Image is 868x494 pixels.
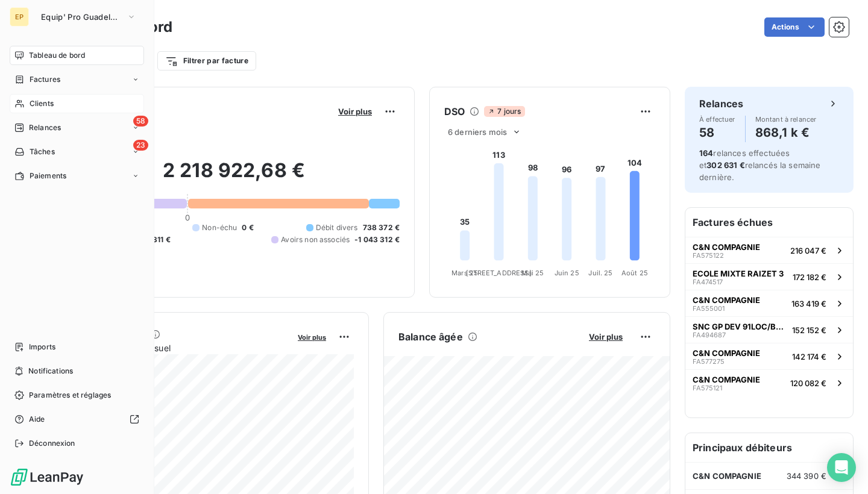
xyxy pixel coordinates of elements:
button: C&N COMPAGNIEFA555001163 419 € [685,290,853,316]
button: C&N COMPAGNIEFA575121120 082 € [685,369,853,396]
span: SNC GP DEV 91LOC/BOULANGERIE KIAVUE ET FILS [693,322,787,331]
span: 164 [699,148,713,158]
span: Avoirs non associés [281,234,350,245]
span: 344 390 € [787,471,826,481]
span: 7 jours [484,106,524,117]
span: Voir plus [298,333,326,342]
span: FA474517 [693,278,723,286]
h4: 868,1 k € [755,123,817,142]
span: Clients [30,98,54,109]
a: Imports [10,337,144,357]
span: -1 043 312 € [354,234,400,245]
span: 172 182 € [793,272,826,282]
span: C&N COMPAGNIE [693,348,760,358]
span: FA575121 [693,384,722,392]
span: Equip' Pro Guadeloupe [41,12,122,22]
span: 302 631 € [706,160,744,170]
h4: 58 [699,123,735,142]
button: C&N COMPAGNIEFA577275142 174 € [685,343,853,369]
h6: Relances [699,96,743,111]
span: FA577275 [693,358,725,365]
h6: Principaux débiteurs [685,433,853,462]
a: Aide [10,410,144,429]
span: Aide [29,414,45,425]
span: 120 082 € [790,378,826,388]
button: SNC GP DEV 91LOC/BOULANGERIE KIAVUE ET FILSFA494687152 152 € [685,316,853,343]
span: Notifications [28,366,73,377]
span: C&N COMPAGNIE [693,471,761,481]
span: Non-échu [202,222,237,233]
span: Voir plus [589,332,623,342]
span: À effectuer [699,116,735,123]
tspan: Mai 25 [521,269,544,277]
span: FA494687 [693,331,726,339]
tspan: Mars 25 [451,269,478,277]
div: EP [10,7,29,27]
span: 738 372 € [363,222,400,233]
button: ECOLE MIXTE RAIZET 3FA474517172 182 € [685,263,853,290]
a: Clients [10,94,144,113]
span: 142 174 € [792,352,826,361]
span: Relances [29,122,61,133]
span: Imports [29,342,55,352]
a: 58Relances [10,118,144,137]
button: Voir plus [335,106,376,117]
span: Tâches [30,146,55,157]
span: 6 derniers mois [448,127,507,137]
button: Filtrer par facture [157,51,256,70]
tspan: Juil. 25 [588,269,612,277]
a: Paiements [10,166,144,186]
span: Montant à relancer [755,116,817,123]
a: Paramètres et réglages [10,386,144,405]
span: 23 [133,140,148,151]
span: Débit divers [316,222,358,233]
img: Logo LeanPay [10,467,84,487]
tspan: Août 25 [621,269,648,277]
button: Actions [764,17,825,37]
span: 58 [133,116,148,127]
div: Open Intercom Messenger [827,453,856,482]
span: Voir plus [338,107,372,116]
h6: Factures échues [685,208,853,237]
tspan: [STREET_ADDRESS] [466,269,531,277]
a: Tableau de bord [10,46,144,65]
span: C&N COMPAGNIE [693,375,760,384]
span: 163 419 € [791,299,826,308]
button: Voir plus [294,331,330,342]
button: C&N COMPAGNIEFA575122216 047 € [685,237,853,263]
a: Factures [10,70,144,89]
span: C&N COMPAGNIE [693,295,760,305]
span: relances effectuées et relancés la semaine dernière. [699,148,821,182]
h6: DSO [444,104,465,119]
h6: Balance âgée [398,330,463,344]
span: 152 152 € [792,325,826,335]
span: FA575122 [693,252,724,259]
span: Tableau de bord [29,50,85,61]
span: C&N COMPAGNIE [693,242,760,252]
button: Voir plus [585,331,626,342]
tspan: Juin 25 [555,269,579,277]
span: 0 € [242,222,253,233]
span: 216 047 € [790,246,826,255]
span: Déconnexion [29,438,75,449]
span: Paiements [30,170,66,181]
span: ECOLE MIXTE RAIZET 3 [693,269,784,278]
span: Chiffre d'affaires mensuel [68,342,289,354]
h2: 2 218 922,68 € [68,158,400,195]
span: FA555001 [693,305,725,312]
span: 0 [185,213,190,222]
span: Paramètres et réglages [29,390,111,401]
a: 23Tâches [10,142,144,161]
span: Factures [30,74,60,85]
